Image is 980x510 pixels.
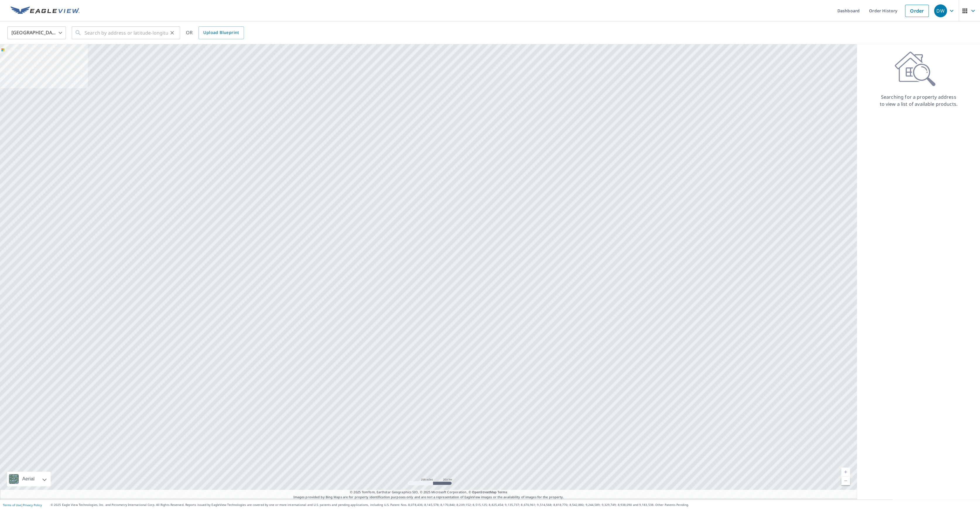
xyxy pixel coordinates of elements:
p: © 2025 Eagle View Technologies, Inc. and Pictometry International Corp. All Rights Reserved. Repo... [51,503,977,507]
a: Privacy Policy [23,503,42,507]
input: Search by address or latitude-longitude [85,25,168,41]
button: Clear [168,29,176,37]
a: Terms [497,490,507,494]
p: Searching for a property address to view a list of available products. [879,93,958,108]
a: Current Level 5, Zoom In [841,468,850,476]
span: © 2025 TomTom, Earthstar Geographics SIO, © 2025 Microsoft Corporation, © [350,490,507,495]
div: DW [934,4,947,17]
a: Terms of Use [3,503,21,507]
div: Aerial [20,472,36,486]
a: OpenStreetMap [472,490,497,494]
p: | [3,503,42,507]
img: EV Logo [11,6,80,15]
a: Order [905,5,929,17]
span: Upload Blueprint [203,29,239,36]
a: Upload Blueprint [199,26,244,39]
div: Aerial [7,472,51,486]
a: Current Level 5, Zoom Out [841,476,850,485]
div: [GEOGRAPHIC_DATA] [7,25,66,41]
div: OR [186,26,244,39]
